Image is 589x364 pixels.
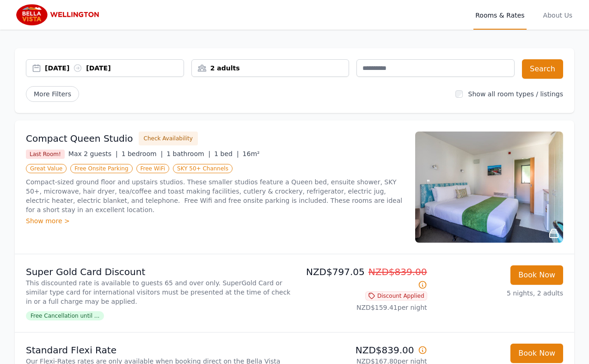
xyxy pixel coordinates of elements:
[298,265,427,291] p: NZD$797.05
[368,266,427,277] span: NZD$839.00
[15,4,104,26] img: Bella Vista Wellington
[298,344,427,357] p: NZD$839.00
[166,150,210,157] span: 1 bathroom |
[45,63,184,73] div: [DATE] [DATE]
[26,164,67,173] span: Great Value
[26,278,291,306] p: This discounted rate is available to guests 65 and over only. SuperGold Card or similar type card...
[68,150,118,157] span: Max 2 guests |
[365,291,427,301] span: Discount Applied
[435,289,564,298] p: 5 nights, 2 adults
[192,63,349,73] div: 2 adults
[298,303,427,312] p: NZD$159.41 per night
[136,164,170,173] span: Free WiFi
[26,311,104,320] span: Free Cancellation until ...
[26,86,79,102] span: More Filters
[26,344,291,357] p: Standard Flexi Rate
[173,164,233,173] span: SKY 50+ Channels
[70,164,132,173] span: Free Onsite Parking
[26,216,404,226] div: Show more >
[26,177,404,214] p: Compact-sized ground floor and upstairs studios. These smaller studios feature a Queen bed, ensui...
[26,265,291,278] p: Super Gold Card Discount
[122,150,163,157] span: 1 bedroom |
[214,150,239,157] span: 1 bed |
[26,150,65,159] span: Last Room!
[522,59,563,79] button: Search
[26,132,133,145] h3: Compact Queen Studio
[510,344,563,363] button: Book Now
[510,265,563,285] button: Book Now
[139,132,198,145] button: Check Availability
[243,150,260,157] span: 16m²
[468,90,563,98] label: Show all room types / listings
